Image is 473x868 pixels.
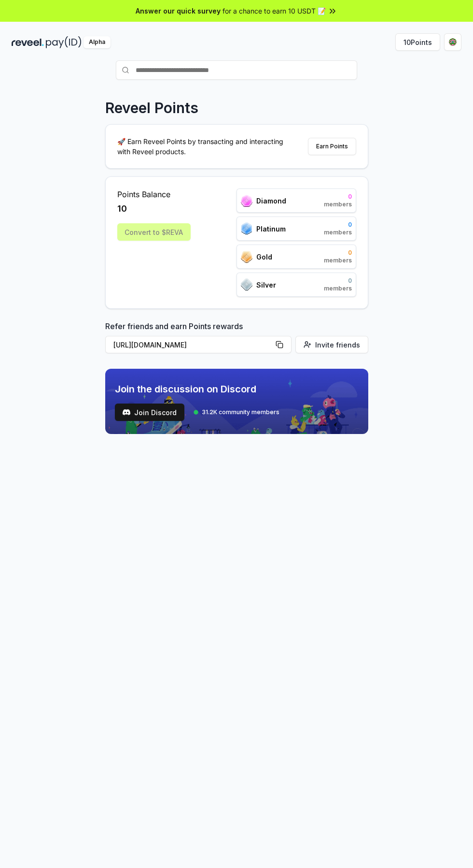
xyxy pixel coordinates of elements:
span: Diamond [256,196,286,206]
div: Refer friends and earn Points rewards [105,320,368,357]
button: Invite friends [295,336,368,353]
span: Platinum [256,224,286,234]
span: Invite friends [315,340,360,350]
button: Earn Points [308,138,356,155]
a: testJoin Discord [115,404,184,421]
img: ranks_icon [241,278,252,291]
span: Points Balance [117,188,191,200]
span: Join the discussion on Discord [115,382,279,396]
img: discord_banner [105,369,368,434]
p: 🚀 Earn Reveel Points by transacting and interacting with Reveel products. [117,136,291,157]
span: 0 [324,221,352,229]
img: pay_id [46,36,82,48]
span: members [324,201,352,208]
img: reveel_dark [12,36,44,48]
button: [URL][DOMAIN_NAME] [105,336,292,353]
span: members [324,257,352,264]
span: Answer our quick survey [136,6,221,16]
span: 0 [324,249,352,257]
span: 31.2K community members [202,408,279,416]
span: 0 [324,193,352,201]
span: 10 [117,202,127,216]
img: ranks_icon [241,195,252,207]
button: Join Discord [115,404,184,421]
p: Reveel Points [105,99,198,116]
span: members [324,285,352,292]
span: 0 [324,277,352,285]
img: ranks_icon [241,251,252,263]
img: test [123,408,130,416]
span: Silver [256,280,276,290]
span: members [324,229,352,236]
img: ranks_icon [241,222,252,235]
button: 10Points [395,33,440,51]
span: Join Discord [134,407,177,418]
div: Alpha [83,36,111,48]
span: Gold [256,252,272,262]
span: for a chance to earn 10 USDT 📝 [223,6,326,16]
